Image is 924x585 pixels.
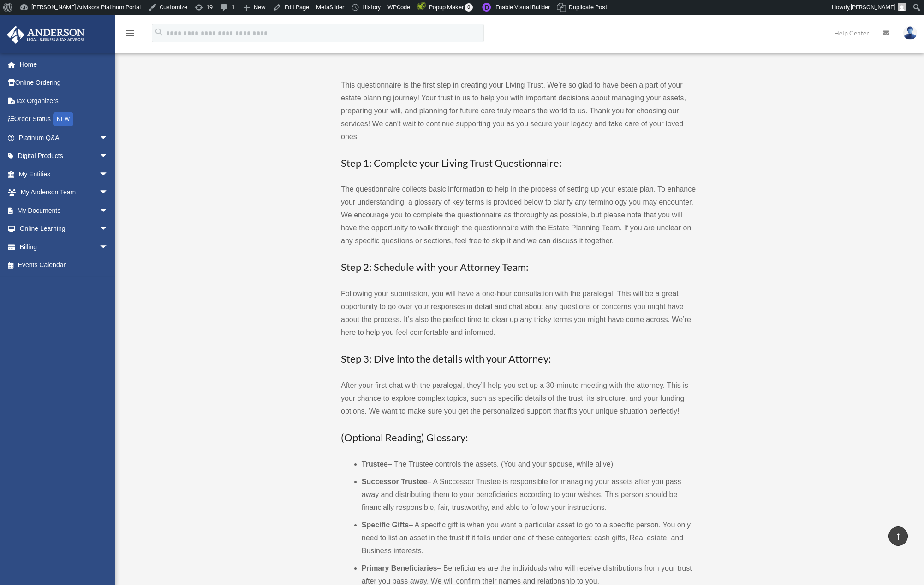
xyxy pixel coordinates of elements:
a: My Entitiesarrow_drop_down [6,165,122,183]
a: Billingarrow_drop_down [6,238,122,256]
h3: Step 3: Dive into the details with your Attorney: [341,352,696,366]
a: Help Center [827,15,876,51]
li: – A specific gift is when you want a particular asset to go to a specific person. You only need t... [362,519,696,557]
h3: Step 2: Schedule with your Attorney Team: [341,260,696,275]
a: Online Learningarrow_drop_down [6,220,122,238]
a: Platinum Q&Aarrow_drop_down [6,129,122,147]
a: vertical_align_top [888,526,908,546]
i: vertical_align_top [893,530,904,541]
b: Trustee [362,460,388,468]
span: arrow_drop_down [99,165,118,184]
span: arrow_drop_down [99,183,118,202]
a: menu [125,31,136,39]
a: Order StatusNEW [6,110,122,129]
a: Home [6,55,122,74]
p: This questionnaire is the first step in creating your Living Trust. We’re so glad to have been a ... [341,79,696,143]
img: Anderson Advisors Platinum Portal [4,26,88,44]
p: After your first chat with the paralegal, they’ll help you set up a 30-minute meeting with the at... [341,379,696,418]
p: Following your submission, you will have a one-hour consultation with the paralegal. This will be... [341,287,696,339]
a: Tax Organizers [6,92,122,110]
h3: Step 1: Complete your Living Trust Questionnaire: [341,156,696,170]
span: [PERSON_NAME] [851,4,895,11]
li: – The Trustee controls the assets. (You and your spouse, while alive) [362,458,696,471]
img: User Pic [903,26,917,40]
a: Digital Productsarrow_drop_down [6,147,122,165]
a: Online Ordering [6,74,122,92]
p: The questionnaire collects basic information to help in the process of setting up your estate pla... [341,183,696,247]
span: arrow_drop_down [99,238,118,257]
a: My Documentsarrow_drop_down [6,201,122,220]
span: arrow_drop_down [99,129,118,147]
b: Successor Trustee [362,478,427,486]
i: search [154,27,164,37]
i: menu [125,28,136,39]
span: 0 [465,3,473,12]
span: arrow_drop_down [99,147,118,166]
a: My Anderson Teamarrow_drop_down [6,183,122,202]
span: arrow_drop_down [99,201,118,220]
a: Events Calendar [6,256,122,275]
h3: (Optional Reading) Glossary: [341,431,696,445]
span: arrow_drop_down [99,220,118,239]
b: Specific Gifts [362,521,409,529]
b: Primary Beneficiaries [362,564,437,572]
div: NEW [53,112,73,126]
li: – A Successor Trustee is responsible for managing your assets after you pass away and distributin... [362,475,696,514]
